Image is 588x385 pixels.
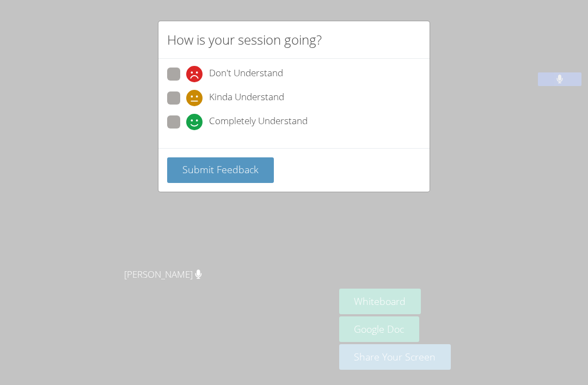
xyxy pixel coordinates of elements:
span: Kinda Understand [209,90,284,106]
span: Submit Feedback [182,163,259,176]
span: Don't Understand [209,66,283,82]
span: Completely Understand [209,114,308,130]
button: Submit Feedback [167,157,274,183]
h2: How is your session going? [167,30,322,50]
